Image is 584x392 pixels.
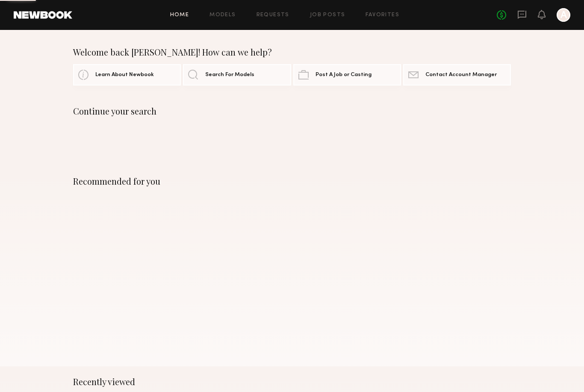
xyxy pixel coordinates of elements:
[293,64,401,85] a: Post A Job or Casting
[73,176,511,186] div: Recommended for you
[205,72,254,78] span: Search For Models
[73,64,181,85] a: Learn About Newbook
[557,8,570,22] a: A
[403,64,511,85] a: Contact Account Manager
[73,106,511,116] div: Continue your search
[257,12,289,18] a: Requests
[209,12,236,18] a: Models
[170,12,189,18] a: Home
[310,12,345,18] a: Job Posts
[425,72,497,78] span: Contact Account Manager
[366,12,399,18] a: Favorites
[73,377,511,387] div: Recently viewed
[183,64,291,85] a: Search For Models
[316,72,372,78] span: Post A Job or Casting
[95,72,154,78] span: Learn About Newbook
[73,47,511,57] div: Welcome back [PERSON_NAME]! How can we help?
